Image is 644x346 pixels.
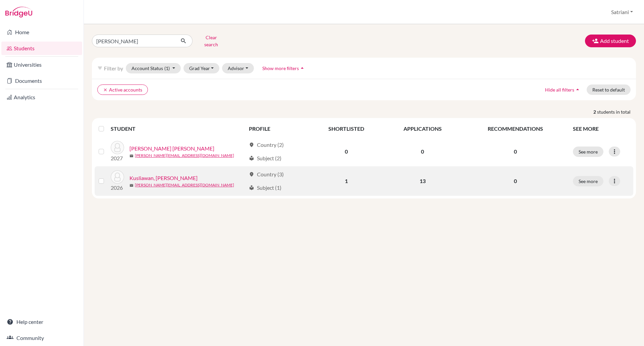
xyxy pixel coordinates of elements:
button: Grad Year [183,63,220,73]
i: arrow_drop_up [574,86,581,93]
span: local_library [249,156,254,161]
a: Documents [1,74,82,88]
span: location_on [249,172,254,177]
i: clear [103,88,108,92]
th: SEE MORE [569,121,633,137]
a: Community [1,331,82,345]
td: 13 [383,166,462,196]
button: Clear search [193,32,230,50]
td: 0 [383,137,462,166]
p: 0 [466,148,565,156]
a: Students [1,42,82,55]
th: PROFILE [245,121,309,137]
button: Reset to default [587,84,631,95]
span: Show more filters [262,65,299,71]
button: Hide all filtersarrow_drop_up [539,84,587,95]
span: local_library [249,185,254,190]
input: Find student by name... [92,35,175,47]
img: Kusliawan, Raphael Aidan [111,170,124,184]
td: 0 [309,137,383,166]
div: Country (3) [249,170,284,178]
button: Satriani [608,6,636,18]
button: clearActive accounts [97,84,148,95]
i: arrow_drop_up [299,65,306,71]
span: mail [129,154,133,158]
th: RECOMMENDATIONS [462,121,569,137]
button: See more [573,176,603,186]
img: Fruelda, Kurt Raphael Flores [111,141,124,154]
a: Home [1,25,82,39]
th: APPLICATIONS [383,121,462,137]
th: SHORTLISTED [309,121,383,137]
div: Subject (2) [249,154,281,162]
td: 1 [309,166,383,196]
span: students in total [597,108,636,115]
span: location_on [249,142,254,148]
a: [PERSON_NAME] [PERSON_NAME] [129,145,214,153]
a: [PERSON_NAME][EMAIL_ADDRESS][DOMAIN_NAME] [135,153,234,159]
a: Universities [1,58,82,71]
button: See more [573,147,603,157]
button: Account Status(1) [126,63,181,73]
button: Add student [585,35,636,47]
span: (1) [164,65,170,71]
a: [PERSON_NAME][EMAIL_ADDRESS][DOMAIN_NAME] [135,182,234,188]
span: Filter by [104,65,123,71]
i: filter_list [97,65,103,71]
th: STUDENT [111,121,245,137]
div: Country (2) [249,141,284,149]
a: Analytics [1,91,82,104]
p: 2027 [111,154,124,162]
span: mail [129,183,133,187]
strong: 2 [593,108,597,115]
img: Bridge-U [5,7,32,17]
p: 0 [466,177,565,185]
a: Help center [1,315,82,329]
div: Subject (1) [249,184,281,192]
a: Kusliawan, [PERSON_NAME] [129,174,198,182]
span: Hide all filters [545,87,574,93]
button: Advisor [222,63,254,73]
button: Show more filtersarrow_drop_up [257,63,311,73]
p: 2026 [111,184,124,192]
